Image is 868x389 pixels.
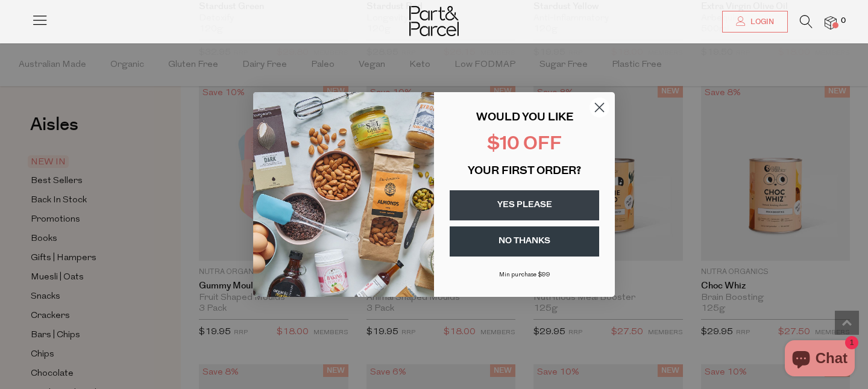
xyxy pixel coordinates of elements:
[781,340,858,379] inbox-online-store-chat: Shopify online store chat
[450,190,599,220] button: YES PLEASE
[487,135,562,154] span: $10 OFF
[450,226,599,257] button: NO THANKS
[747,17,774,27] span: Login
[838,16,849,26] span: 0
[499,272,550,278] span: Min purchase $99
[825,16,837,29] a: 0
[253,92,434,297] img: 43fba0fb-7538-40bc-babb-ffb1a4d097bc.jpeg
[589,97,610,118] button: Close dialog
[468,166,581,177] span: YOUR FIRST ORDER?
[409,6,459,36] img: Part&Parcel
[722,11,788,33] a: Login
[476,113,573,123] span: WOULD YOU LIKE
